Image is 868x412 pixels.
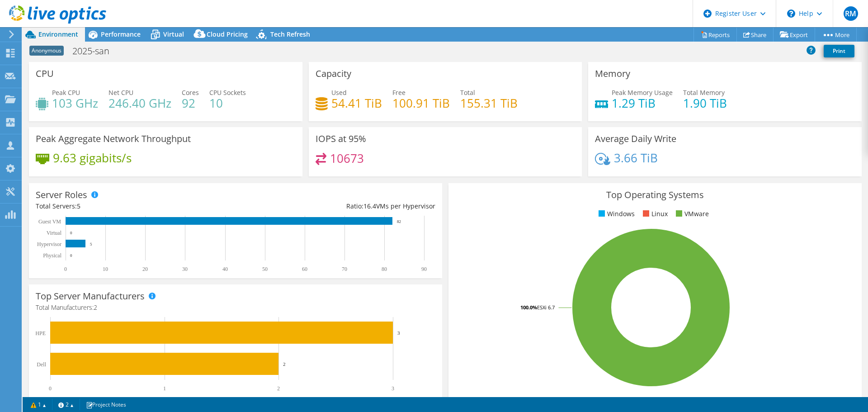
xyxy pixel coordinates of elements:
li: VMware [674,209,709,219]
h4: 1.90 TiB [683,98,727,108]
span: Cloud Pricing [207,30,248,38]
h4: 155.31 TiB [460,98,518,108]
h3: Top Operating Systems [455,190,855,200]
span: Anonymous [29,46,64,56]
text: 30 [182,266,188,272]
h4: 9.63 gigabits/s [53,153,132,163]
span: Total [460,88,475,97]
text: 90 [421,266,427,272]
text: 3 [397,330,400,336]
text: Virtual [47,230,62,236]
span: Tech Refresh [270,30,310,38]
text: 2 [283,361,286,367]
span: Peak Memory Usage [612,88,673,97]
tspan: ESXi 6.7 [537,304,555,311]
text: 5 [90,242,92,246]
text: 70 [342,266,347,272]
text: 80 [382,266,387,272]
span: CPU Sockets [209,88,246,97]
h3: Average Daily Write [595,134,676,144]
span: 5 [77,202,80,210]
svg: \n [787,9,795,18]
div: Ratio: VMs per Hypervisor [236,201,435,211]
div: Total Servers: [36,201,236,211]
span: Used [331,88,347,97]
h3: IOPS at 95% [316,134,366,144]
a: Print [824,45,854,57]
h4: 103 GHz [52,98,98,108]
h4: 54.41 TiB [331,98,382,108]
span: Net CPU [108,88,133,97]
span: Free [392,88,406,97]
a: More [815,28,857,42]
li: Linux [641,209,668,219]
text: Dell [37,361,46,368]
text: 0 [49,385,52,392]
h4: 3.66 TiB [614,153,658,163]
text: 40 [222,266,228,272]
text: Hypervisor [37,241,61,247]
a: 1 [24,399,52,410]
h3: Top Server Manufacturers [36,291,145,301]
text: Physical [43,252,61,259]
span: Performance [101,30,141,38]
text: 1 [163,385,166,392]
text: 10 [103,266,108,272]
h1: 2025-san [68,46,123,56]
span: 2 [94,303,97,312]
h4: 246.40 GHz [108,98,171,108]
text: 20 [142,266,148,272]
span: 16.4 [363,202,376,210]
h4: 92 [182,98,199,108]
a: Project Notes [80,399,132,410]
h4: 10673 [330,153,364,163]
text: 82 [397,219,401,224]
a: Reports [693,28,737,42]
h3: CPU [36,69,54,79]
li: Windows [596,209,635,219]
span: Cores [182,88,199,97]
text: 0 [70,253,72,258]
text: 50 [262,266,268,272]
a: Export [773,28,815,42]
text: 60 [302,266,307,272]
h4: 1.29 TiB [612,98,673,108]
text: 0 [70,231,72,235]
span: Virtual [163,30,184,38]
h4: 100.91 TiB [392,98,450,108]
a: Share [736,28,774,42]
tspan: 100.0% [520,304,537,311]
span: Peak CPU [52,88,80,97]
span: RM [844,6,858,21]
text: 3 [392,385,394,392]
text: HPE [35,330,46,336]
h4: Total Manufacturers: [36,303,435,313]
h3: Memory [595,69,630,79]
h3: Server Roles [36,190,87,200]
span: Total Memory [683,88,725,97]
a: 2 [52,399,80,410]
h3: Peak Aggregate Network Throughput [36,134,191,144]
text: Guest VM [38,218,61,225]
text: 0 [64,266,67,272]
h3: Capacity [316,69,351,79]
text: 2 [277,385,280,392]
span: Environment [38,30,78,38]
h4: 10 [209,98,246,108]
